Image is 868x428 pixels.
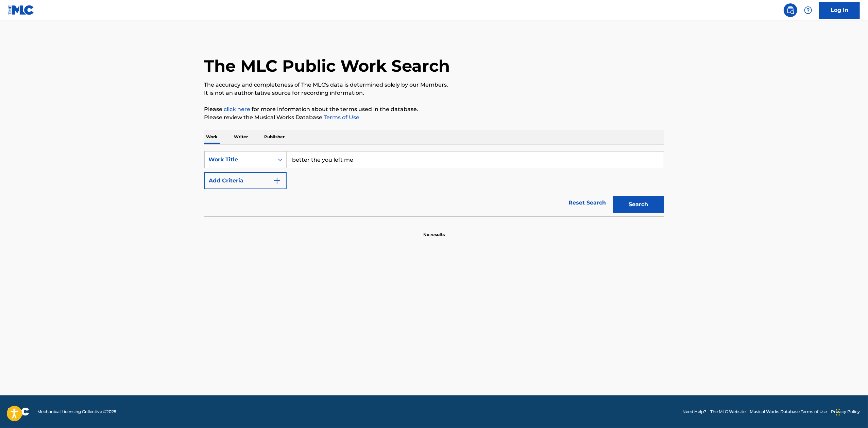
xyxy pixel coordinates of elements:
[204,130,220,144] p: Work
[224,106,251,112] a: click here
[750,409,827,415] a: Musical Works Database Terms of Use
[204,89,664,97] p: It is not an authoritative source for recording information.
[204,113,664,122] p: Please review the Musical Works Database
[565,195,610,210] a: Reset Search
[204,56,450,76] h1: The MLC Public Work Search
[819,2,860,19] a: Log In
[262,130,287,144] p: Publisher
[37,409,116,415] span: Mechanical Licensing Collective © 2025
[8,5,34,15] img: MLC Logo
[834,395,868,428] div: Chatwidget
[613,196,664,213] button: Search
[204,172,287,189] button: Add Criteria
[323,114,360,121] a: Terms of Use
[786,6,795,14] img: search
[804,6,812,14] img: help
[204,105,664,113] p: Please for more information about the terms used in the database.
[831,409,860,415] a: Privacy Policy
[801,3,815,17] div: Help
[204,81,664,89] p: The accuracy and completeness of The MLC's data is determined solely by our Members.
[834,395,868,428] iframe: Chat Widget
[682,409,706,415] a: Need Help?
[836,402,840,423] div: Slepen
[710,409,746,415] a: The MLC Website
[423,224,445,238] p: No results
[273,177,281,185] img: 9d2ae6d4665cec9f34b9.svg
[209,156,270,164] div: Work Title
[784,3,797,17] a: Public Search
[232,130,250,144] p: Writer
[8,408,29,416] img: logo
[204,151,664,216] form: Search Form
